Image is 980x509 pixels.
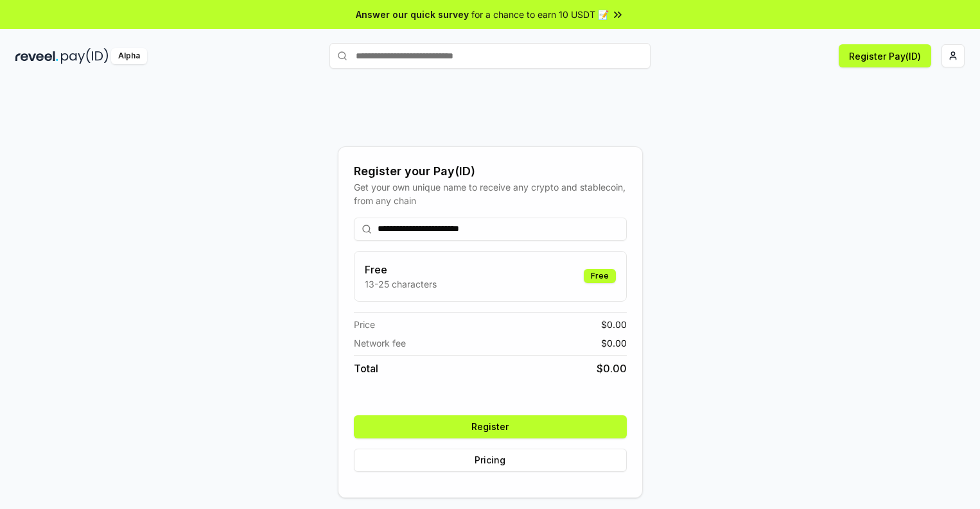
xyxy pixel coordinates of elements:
[584,269,616,283] div: Free
[356,8,469,21] span: Answer our quick survey
[354,318,375,331] span: Price
[601,336,627,350] span: $ 0.00
[471,8,609,21] span: for a chance to earn 10 USDT 📝
[354,361,378,376] span: Total
[354,162,627,180] div: Register your Pay(ID)
[365,277,437,291] p: 13-25 characters
[354,449,627,472] button: Pricing
[354,180,627,207] div: Get your own unique name to receive any crypto and stablecoin, from any chain
[839,44,931,67] button: Register Pay(ID)
[365,262,437,277] h3: Free
[354,336,406,350] span: Network fee
[15,48,58,64] img: reveel_dark
[354,415,627,438] button: Register
[597,361,627,376] span: $ 0.00
[61,48,109,64] img: pay_id
[111,48,147,64] div: Alpha
[601,318,627,331] span: $ 0.00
